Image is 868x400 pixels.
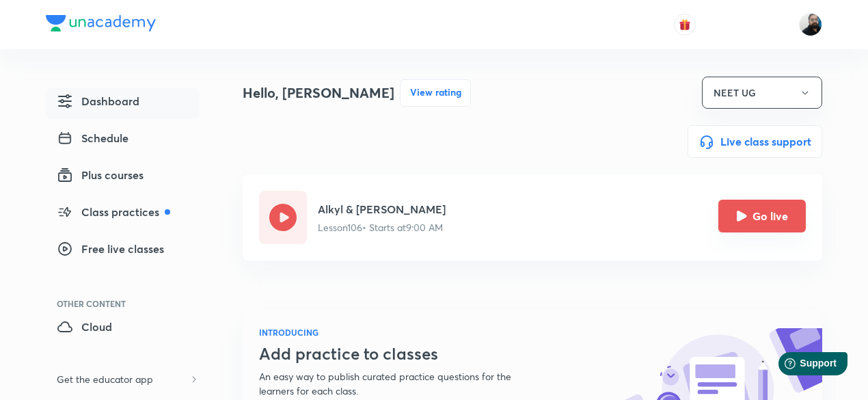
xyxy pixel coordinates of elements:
div: Other Content [57,299,199,308]
h4: Hello, [PERSON_NAME] [243,83,394,103]
a: Schedule [46,124,199,156]
p: An easy way to publish curated practice questions for the learners for each class. [259,369,545,398]
a: Company Logo [46,15,156,35]
h6: INTRODUCING [259,326,545,338]
a: Cloud [46,313,199,345]
button: Go live [718,200,806,232]
span: Free live classes [57,241,164,257]
a: Free live classes [46,235,199,267]
span: Cloud [57,319,112,335]
h5: Alkyl & [PERSON_NAME] [318,201,446,217]
a: Dashboard [46,88,199,119]
p: Lesson 106 • Starts at 9:00 AM [318,220,446,235]
span: Schedule [57,130,128,146]
button: NEET UG [702,77,822,109]
a: Plus courses [46,161,199,193]
img: avatar [679,18,691,31]
button: Live class support [688,125,822,158]
button: avatar [674,14,696,36]
img: Sumit Kumar Agrawal [799,13,822,36]
span: Plus courses [57,167,144,183]
h3: Add practice to classes [259,344,545,364]
a: Class practices [46,198,199,230]
h6: Get the educator app [46,366,164,392]
span: Class practices [57,204,170,220]
button: View rating [400,79,471,107]
iframe: Help widget launcher [746,347,853,385]
img: Company Logo [46,15,156,31]
span: Dashboard [57,93,139,109]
